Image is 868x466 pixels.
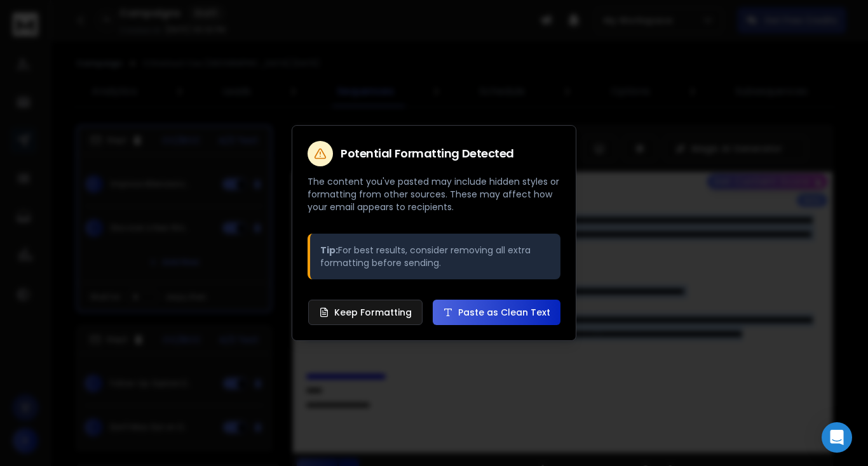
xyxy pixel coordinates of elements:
button: Keep Formatting [308,300,423,325]
button: Paste as Clean Text [433,300,560,325]
div: Open Intercom Messenger [822,422,852,453]
strong: Tip: [320,244,338,256]
p: The content you've pasted may include hidden styles or formatting from other sources. These may a... [308,175,560,213]
p: For best results, consider removing all extra formatting before sending. [320,244,550,269]
h2: Potential Formatting Detected [341,148,514,159]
